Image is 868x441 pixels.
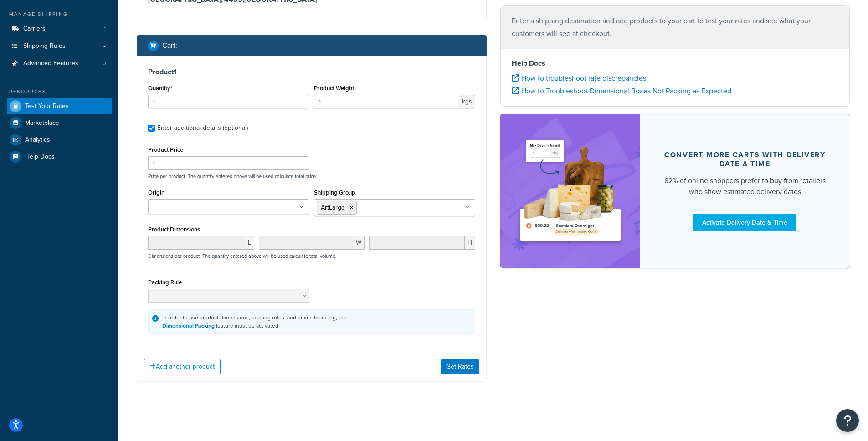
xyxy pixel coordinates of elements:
[459,95,475,108] span: kgs
[7,132,112,148] a: Analytics
[662,175,828,197] div: 82% of online shoppers prefer to buy from retailers who show estimated delivery dates
[512,15,839,40] p: Enter a shipping destination and add products to your cart to test your rates and see what your c...
[314,95,459,108] input: 0.00
[693,214,796,231] a: Activate Delivery Date & Time
[148,226,200,233] label: Product Dimensions
[104,25,106,33] span: 1
[162,322,215,330] a: Dimensional Packing
[144,359,221,374] button: Add another product
[314,189,355,196] label: Shipping Group
[7,115,112,131] a: Marketplace
[7,98,112,114] a: Test Your Rates
[23,60,78,67] span: Advanced Features
[25,103,69,110] span: Test Your Rates
[7,38,112,55] a: Shipping Rules
[146,253,337,259] p: Dimensions per product. The quantity entered above will be used calculate total volume.
[103,60,106,67] span: 0
[441,359,479,374] button: Get Rates
[23,42,66,50] span: Shipping Rules
[512,86,731,96] a: How to Troubleshoot Dimensional Boxes Not Packing as Expected
[148,95,309,108] input: 0
[148,85,172,92] label: Quantity*
[25,119,59,127] span: Marketplace
[465,236,475,250] span: H
[7,88,112,96] div: Resources
[23,25,46,33] span: Carriers
[353,236,365,250] span: W
[146,173,478,179] p: Price per product. The quantity entered above will be used calculate total price.
[7,21,112,37] li: Carriers
[7,10,112,18] div: Manage Shipping
[148,279,182,286] label: Packing Rule
[512,58,839,69] h4: Help Docs
[836,409,859,432] button: Open Resource Center
[148,146,183,153] label: Product Price
[7,55,112,72] a: Advanced Features0
[162,313,347,330] div: In order to use product dimensions, packing rules, and boxes for rating, the feature must be acti...
[245,236,254,250] span: L
[7,21,112,37] a: Carriers1
[321,203,345,212] span: ArtLarge
[7,55,112,72] li: Advanced Features
[148,67,475,77] h3: Product 1
[148,125,155,132] input: Enter additional details (optional)
[162,41,177,50] h2: Cart :
[7,149,112,165] a: Help Docs
[662,150,828,169] div: Convert more carts with delivery date & time
[314,85,356,92] label: Product Weight*
[514,128,627,254] img: feature-image-ddt-36eae7f7280da8017bfb280eaccd9c446f90b1fe08728e4019434db127062ab4.png
[512,73,646,83] a: How to troubleshoot rate discrepancies
[148,189,164,196] label: Origin
[25,153,55,161] span: Help Docs
[157,122,248,134] div: Enter additional details (optional)
[25,136,50,144] span: Analytics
